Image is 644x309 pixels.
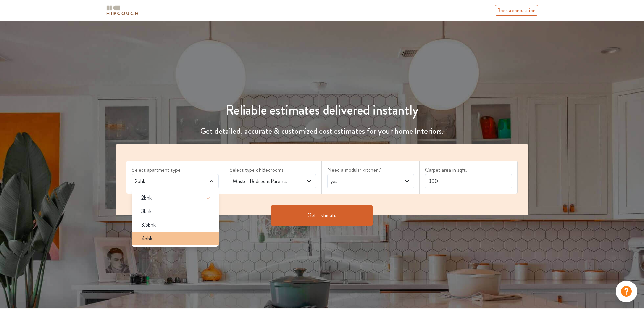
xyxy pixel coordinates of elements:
[141,234,152,243] span: 4bhk
[329,177,389,185] span: yes
[327,166,414,174] label: Need a modular kitchen?
[271,205,373,226] button: Get Estimate
[425,166,512,174] label: Carpet area in sqft.
[141,221,156,229] span: 3.5bhk
[230,166,316,174] label: Select type of Bedrooms
[111,102,533,118] h1: Reliable estimates delivered instantly
[132,166,219,174] label: Select apartment type
[111,126,533,136] h4: Get detailed, accurate & customized cost estimates for your home Interiors.
[105,4,139,16] img: logo-horizontal.svg
[231,177,292,185] span: Master Bedroom,Parents
[495,5,538,16] div: Book a consultation
[141,207,152,215] span: 3bhk
[105,3,139,18] span: logo-horizontal.svg
[425,174,512,188] input: Enter area sqft
[133,177,194,185] span: 2bhk
[141,194,152,202] span: 2bhk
